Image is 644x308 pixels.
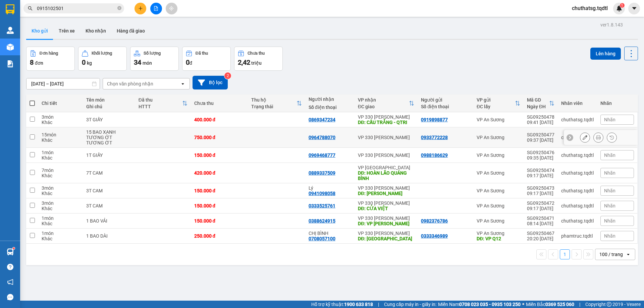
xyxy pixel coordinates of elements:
button: file-add [150,3,162,14]
div: DĐ: CỬA VIỆT [358,206,414,211]
span: message [7,294,13,300]
div: Khác [42,221,79,226]
div: 3 món [42,200,79,206]
div: ĐC lấy [477,104,515,109]
div: 3T CAM [86,188,132,193]
div: 750.000 đ [194,135,245,140]
div: VP 330 [PERSON_NAME] [358,152,414,158]
strong: 1900 633 818 [344,302,373,307]
div: 100 / trang [599,251,623,258]
div: Tên món [86,97,132,103]
div: 0919898877 [421,117,448,122]
div: VP 330 [PERSON_NAME] [358,114,414,120]
div: chuthatsg.tqdtl [561,170,594,176]
div: VP 330 [PERSON_NAME] [358,185,414,191]
span: kg [87,60,92,66]
svg: open [626,252,631,257]
th: Toggle SortBy [473,95,524,112]
div: Số điện thoại [309,105,351,110]
span: question-circle [7,264,13,270]
div: Chi tiết [42,101,79,106]
div: Trạng thái [251,104,297,109]
div: Khác [42,120,79,125]
div: Chưa thu [194,101,245,106]
div: 3T CAM [86,203,132,208]
div: Số điện thoại [421,104,470,109]
div: DĐ: HOÀN LÃO QUÁNG BÌNH [358,170,414,181]
div: Chưa thu [248,51,265,56]
span: VP 330 [PERSON_NAME] [50,4,98,18]
div: 09:17 [DATE] [527,191,554,196]
div: 1 BAO DÀI [86,233,132,239]
div: 09:41 [DATE] [527,120,554,125]
div: Người nhận [309,97,351,102]
div: 150.000 đ [194,203,245,208]
img: warehouse-icon [7,248,14,255]
div: 150.000 đ [194,188,245,193]
div: phamtruc.tqdtl [561,233,594,239]
span: | [378,301,379,308]
span: | [579,301,580,308]
strong: 0708 023 035 - 0935 103 250 [459,302,521,307]
div: 20:20 [DATE] [527,236,554,241]
div: SG09250478 [527,114,554,120]
div: 0388624915 [309,218,335,224]
div: Sửa đơn hàng [580,132,590,142]
img: solution-icon [7,60,14,67]
div: VP 330 [PERSON_NAME] [358,135,414,140]
div: 15 BAO XANH TƯƠNG ỚT [86,129,132,140]
div: CHỊ BÌNH [309,231,351,236]
div: chuthatsg.tqdtl [561,117,594,122]
button: Kho gửi [26,23,53,39]
button: Đơn hàng8đơn [26,47,75,71]
button: Chưa thu2,42 triệu [234,47,283,71]
span: 400.000 [29,45,52,53]
div: 400.000 đ [194,117,245,122]
div: 0869347234 [309,117,335,122]
div: 15 món [42,132,79,137]
div: Ngày ĐH [527,104,549,109]
div: 3 món [42,114,79,120]
div: Khác [42,236,79,241]
span: notification [7,279,13,285]
div: VP An Sương [477,152,520,158]
div: 1T GIẤY [86,152,132,158]
div: 0933772228 [421,135,448,140]
span: đơn [35,60,43,66]
button: aim [166,3,177,14]
div: ver 1.8.143 [600,21,623,28]
span: aim [169,6,174,11]
div: chuthatsg.tqdtl [561,218,594,224]
div: 09:17 [DATE] [527,173,554,178]
button: plus [135,3,146,14]
sup: 1 [13,247,15,249]
span: 0 [82,58,86,66]
div: Khác [42,137,79,143]
div: VP 330 [PERSON_NAME] [358,215,414,221]
span: Cung cấp máy in - giấy in: [384,301,436,308]
div: 0969468777 [309,152,335,158]
span: Nhãn [604,152,615,158]
div: 0708057100 [309,236,335,241]
div: SG09250471 [527,215,554,221]
div: VP [GEOGRAPHIC_DATA] [358,165,414,170]
span: file-add [154,6,158,11]
div: 1 món [42,150,79,155]
span: Nhãn [604,188,615,193]
button: Hàng đã giao [111,23,150,39]
div: SG09250472 [527,200,554,206]
span: close-circle [117,5,121,12]
div: VP gửi [477,97,515,103]
span: Nhãn [604,218,615,224]
div: ĐC giao [358,104,409,109]
div: Khác [42,173,79,178]
div: 09:35 [DATE] [527,155,554,161]
div: Nhân viên [561,101,594,106]
span: CR: [2,45,12,53]
div: VP An Sương [477,135,520,140]
div: DĐ: VP Q12 [477,236,520,241]
div: Khác [42,191,79,196]
input: Select a date range. [26,78,100,89]
div: 1 BAO VẢI [86,218,132,224]
span: Nhãn [604,170,615,176]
